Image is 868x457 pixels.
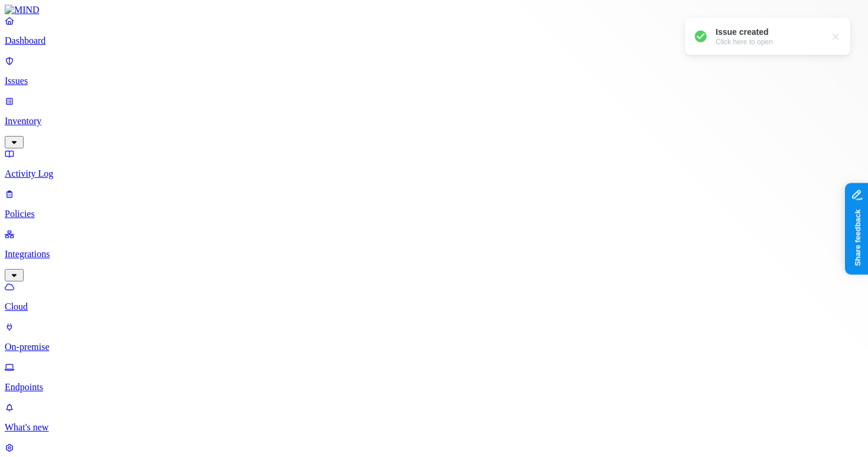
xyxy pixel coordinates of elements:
[5,322,863,352] a: On-premise
[5,116,863,127] p: Inventory
[5,422,863,433] p: What's new
[5,249,863,260] p: Integrations
[5,402,863,433] a: What's new
[5,56,863,86] a: Issues
[5,302,863,312] p: Cloud
[5,96,863,147] a: Inventory
[5,5,863,15] a: MIND
[679,12,856,67] iframe: Marker.io notification
[5,5,40,15] img: MIND
[5,342,863,352] p: On-premise
[5,189,863,219] a: Policies
[5,382,863,393] p: Endpoints
[5,15,863,46] a: Dashboard
[5,281,863,312] a: Cloud
[5,229,863,280] a: Integrations
[5,209,863,219] p: Policies
[5,35,863,46] p: Dashboard
[5,148,863,179] a: Activity Log
[5,362,863,393] a: Endpoints
[5,76,863,86] p: Issues
[5,168,863,179] p: Activity Log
